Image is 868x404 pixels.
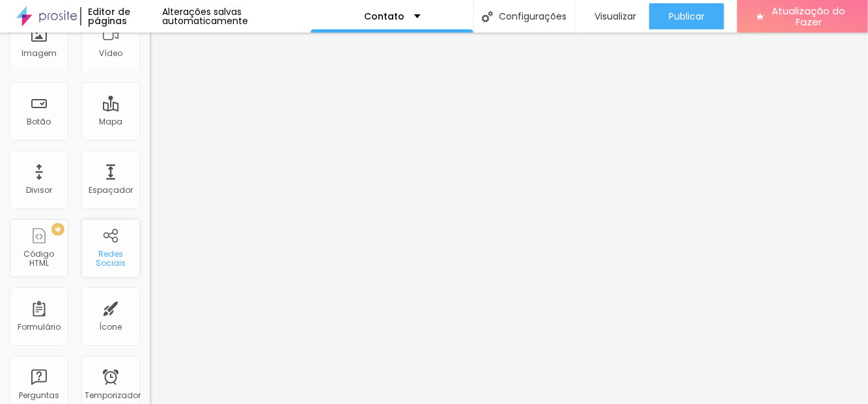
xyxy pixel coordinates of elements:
[575,3,649,29] button: Visualizar
[772,4,846,29] font: Atualização do Fazer
[364,10,404,23] font: Contato
[85,390,141,401] font: Temporizador
[88,5,130,27] font: Editor de páginas
[21,48,57,59] font: Imagem
[89,184,133,195] font: Espaçador
[27,116,51,127] font: Botão
[482,11,493,22] img: Ícone
[669,10,705,23] font: Publicar
[595,10,636,23] font: Visualizar
[100,321,122,332] font: Ícone
[96,248,126,268] font: Redes Sociais
[162,5,248,27] font: Alterações salvas automaticamente
[19,390,59,401] font: Perguntas
[24,248,55,268] font: Código HTML
[26,184,52,195] font: Divisor
[649,3,724,29] button: Publicar
[499,10,567,23] font: Configurações
[99,116,122,127] font: Mapa
[18,321,61,332] font: Formulário
[99,48,122,59] font: Vídeo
